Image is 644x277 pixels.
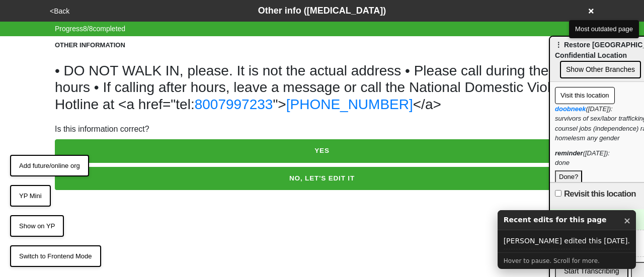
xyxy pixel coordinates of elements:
[10,245,101,267] button: Switch to Frontend Mode
[286,97,413,112] a: [PHONE_NUMBER]
[560,61,641,78] button: Show Other Branches
[10,155,89,177] button: Add future/online org
[555,170,582,183] button: Done?
[55,62,589,113] h1: • DO NOT WALK IN, please. It is not the actual address • Please call during the open hours • If c...
[498,252,636,269] div: Hover to pause. Scroll for more.
[195,97,273,112] a: 8007997233
[555,149,583,157] strong: reminder
[47,6,72,17] button: <Back
[623,214,631,227] button: ×
[55,167,589,190] button: NO, LET'S EDIT IT
[10,185,51,207] button: YP Mini
[55,24,125,34] span: Progress 8 / 8 completed
[498,210,636,230] div: Recent edits for this page
[504,233,630,249] div: [PERSON_NAME] edited this [DATE].
[10,215,64,237] button: Show on YP
[55,139,589,162] button: YES
[564,188,636,200] label: Revisit this location
[555,87,615,104] button: Visit this location
[569,20,639,38] button: Most outdated page
[55,123,589,135] div: Is this information correct?
[258,6,386,16] span: Other info ([MEDICAL_DATA])
[555,105,586,113] a: doobneek
[55,40,589,50] div: OTHER INFORMATION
